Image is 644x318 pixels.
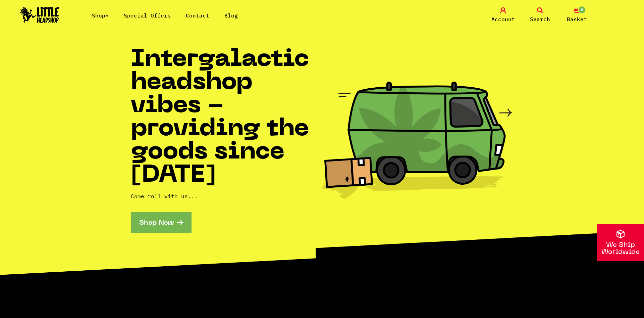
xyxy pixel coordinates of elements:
a: Shop [92,12,109,19]
a: Blog [224,12,238,19]
span: Search [530,15,550,23]
a: Search [523,7,557,23]
span: Basket [567,15,587,23]
p: We Ship Worldwide [597,242,644,256]
h1: Intergalactic headshop vibes - providing the goods since [DATE] [131,48,322,187]
a: Special Offers [124,12,171,19]
p: Come roll with us... [131,192,322,200]
a: Shop Now [131,212,192,233]
span: 0 [578,6,586,14]
img: Little Head Shop Logo [20,7,59,23]
a: Contact [186,12,209,19]
span: Account [491,15,515,23]
a: 0 Basket [560,7,594,23]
